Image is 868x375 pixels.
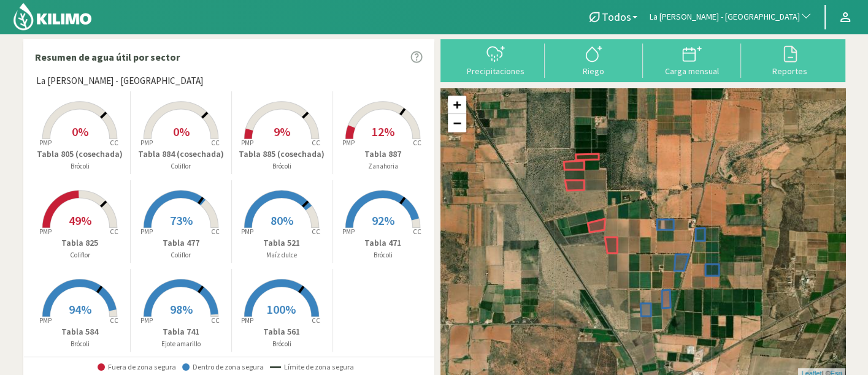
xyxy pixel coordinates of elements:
[650,11,800,23] span: La [PERSON_NAME] - [GEOGRAPHIC_DATA]
[30,161,131,172] p: Brócoli
[270,363,354,371] span: Límite de zona segura
[131,339,231,349] p: Ejote amarillo
[647,67,737,75] div: Carga mensual
[12,2,93,31] img: Kilimo
[35,50,180,64] p: Resumen de agua útil por sector
[548,67,639,75] div: Riego
[232,237,332,249] p: Tabla 521
[39,227,52,236] tspan: PMP
[450,67,541,75] div: Precipitaciones
[643,4,818,31] button: La [PERSON_NAME] - [GEOGRAPHIC_DATA]
[140,316,153,325] tspan: PMP
[170,213,193,228] span: 73%
[332,148,434,161] p: Tabla 887
[211,138,220,147] tspan: CC
[211,316,220,325] tspan: CC
[372,213,394,228] span: 92%
[241,227,253,236] tspan: PMP
[131,161,231,172] p: Coliflor
[312,316,321,325] tspan: CC
[332,237,434,249] p: Tabla 471
[372,124,394,139] span: 12%
[30,339,131,349] p: Brócoli
[110,316,119,325] tspan: CC
[274,124,290,139] span: 9%
[69,301,91,317] span: 94%
[342,138,355,147] tspan: PMP
[131,325,231,338] p: Tabla 741
[110,227,119,236] tspan: CC
[447,44,545,76] button: Precipitaciones
[232,339,332,349] p: Brócoli
[140,138,153,147] tspan: PMP
[170,301,193,317] span: 98%
[72,124,88,139] span: 0%
[131,237,231,249] p: Tabla 477
[332,250,434,260] p: Brócoli
[643,44,741,76] button: Carga mensual
[30,250,131,260] p: Coliflor
[173,124,190,139] span: 0%
[267,301,296,317] span: 100%
[98,363,176,371] span: Fuera de zona segura
[312,138,321,147] tspan: CC
[211,227,220,236] tspan: CC
[741,44,839,76] button: Reportes
[413,138,422,147] tspan: CC
[39,316,52,325] tspan: PMP
[232,161,332,172] p: Brócoli
[342,227,355,236] tspan: PMP
[745,67,835,75] div: Reportes
[131,250,231,260] p: Coliflor
[271,213,293,228] span: 80%
[232,148,332,161] p: Tabla 885 (cosechada)
[413,227,422,236] tspan: CC
[241,316,253,325] tspan: PMP
[36,74,203,88] span: La [PERSON_NAME] - [GEOGRAPHIC_DATA]
[448,96,466,114] a: Zoom in
[110,138,119,147] tspan: CC
[30,237,131,249] p: Tabla 825
[232,250,332,260] p: Maíz dulce
[232,325,332,338] p: Tabla 561
[545,44,643,76] button: Riego
[332,161,434,172] p: Zanahoria
[241,138,253,147] tspan: PMP
[140,227,153,236] tspan: PMP
[69,213,91,228] span: 49%
[312,227,321,236] tspan: CC
[39,138,52,147] tspan: PMP
[30,148,131,161] p: Tabla 805 (cosechada)
[30,325,131,338] p: Tabla 584
[182,363,264,371] span: Dentro de zona segura
[448,114,466,132] a: Zoom out
[131,148,231,161] p: Tabla 884 (cosechada)
[602,10,631,23] span: Todos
